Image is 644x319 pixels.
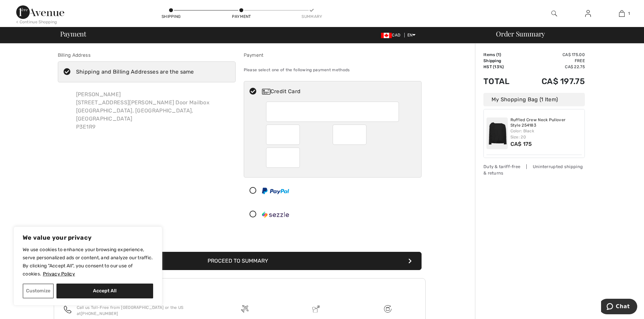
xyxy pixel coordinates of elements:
img: Delivery is a breeze since we pay the duties! [312,305,320,313]
span: Payment [60,30,86,37]
img: Free shipping on orders over $99 [384,305,391,313]
img: call [64,306,71,313]
td: CA$ 22.75 [522,64,585,70]
div: Billing Address [58,52,236,59]
img: Sezzle [262,211,289,218]
p: We value your privacy [23,234,153,242]
img: My Info [585,9,591,18]
div: Payment [231,14,252,20]
td: Total [483,70,522,93]
a: 1 [605,9,638,18]
div: Please select one of the following payment methods [244,61,422,78]
span: 1 [498,52,500,57]
h3: Questions or Comments? [64,287,415,294]
img: Canadian Dollar [381,33,392,38]
div: Shipping [161,14,181,20]
td: Items ( ) [483,52,522,58]
span: EN [407,33,416,37]
div: Credit Card [262,87,417,96]
div: Duty & tariff-free | Uninterrupted shipping & returns [483,163,585,176]
img: search the website [551,9,557,18]
img: Free shipping on orders over $99 [241,305,248,313]
a: Privacy Policy [43,271,75,277]
button: Proceed to Summary [58,252,422,270]
div: My Shopping Bag (1 Item) [483,93,585,106]
div: Shipping and Billing Addresses are the same [76,68,194,76]
iframe: Secure Credit Card Frame - Credit Card Number [271,104,395,119]
button: Accept All [56,284,153,298]
div: We value your privacy [14,227,162,305]
iframe: Secure Credit Card Frame - CVV [271,150,295,165]
p: Call us Toll-Free from [GEOGRAPHIC_DATA] or the US at [77,304,201,317]
td: Free [522,58,585,64]
iframe: Secure Credit Card Frame - Expiration Month [271,127,295,142]
a: Ruffled Crew Neck Pullover Style 254183 [510,117,582,128]
button: Customize [23,284,54,298]
a: [PHONE_NUMBER] [81,311,118,316]
span: 1 [628,10,630,17]
p: We use cookies to enhance your browsing experience, serve personalized ads or content, and analyz... [23,246,153,278]
img: 1ère Avenue [16,5,64,19]
td: HST (13%) [483,64,522,70]
img: PayPal [262,188,289,194]
div: Order Summary [488,30,640,37]
div: Color: Black Size: 20 [510,128,582,140]
iframe: Opens a widget where you can chat to one of our agents [601,299,637,316]
div: Summary [302,14,322,20]
div: < Continue Shopping [16,19,57,25]
img: Ruffled Crew Neck Pullover Style 254183 [486,117,508,149]
td: CA$ 197.75 [522,70,585,93]
td: Shipping [483,58,522,64]
div: Payment [244,52,422,59]
span: CAD [381,33,403,37]
img: Credit Card [262,89,270,95]
td: CA$ 175.00 [522,52,585,58]
span: CA$ 175 [510,141,532,147]
iframe: Secure Credit Card Frame - Expiration Year [338,127,362,142]
div: [PERSON_NAME] [STREET_ADDRESS][PERSON_NAME] Door Mailbox [GEOGRAPHIC_DATA], [GEOGRAPHIC_DATA], [G... [71,85,236,136]
a: Sign In [580,9,596,18]
img: My Bag [619,9,625,18]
